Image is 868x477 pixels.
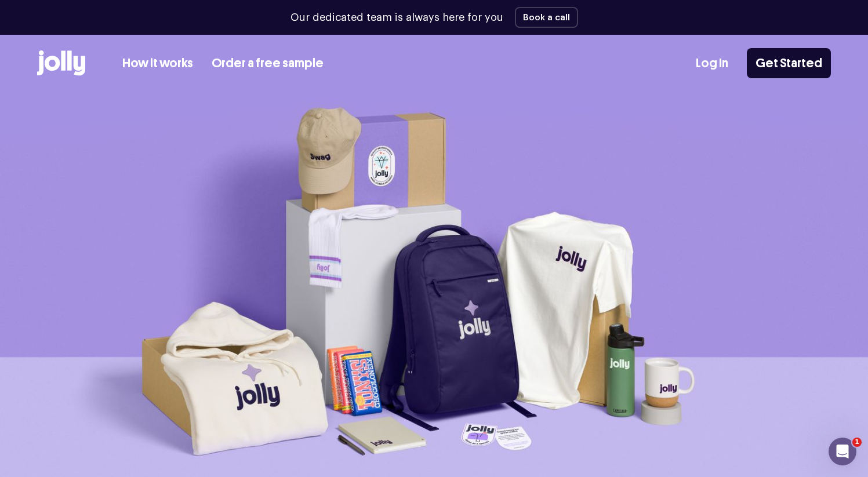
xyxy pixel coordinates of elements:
[212,54,324,73] a: Order a free sample
[852,438,862,447] span: 1
[829,438,856,465] iframe: Intercom live chat
[290,10,503,26] p: Our dedicated team is always here for you
[696,54,728,73] a: Log In
[515,7,578,28] button: Book a call
[122,54,193,73] a: How it works
[747,48,831,78] a: Get Started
